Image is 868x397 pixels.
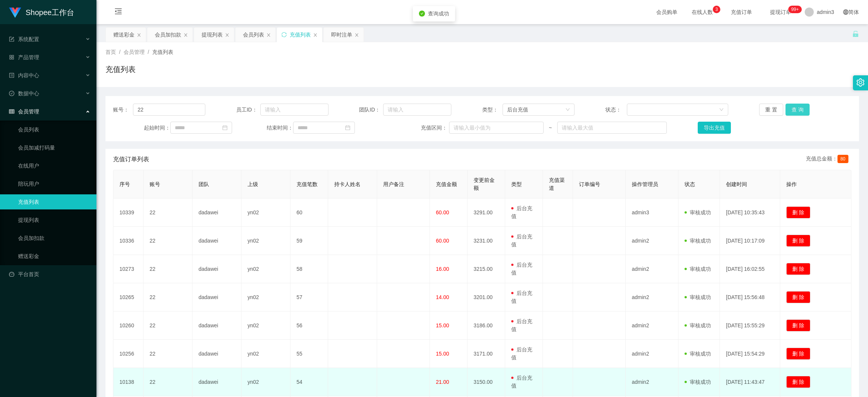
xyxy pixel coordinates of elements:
span: 充值金额 [436,181,457,187]
button: 删 除 [786,376,810,388]
div: 即时注单 [331,27,352,42]
i: 图标: table [9,109,14,114]
span: 21.00 [436,379,449,385]
td: yn02 [241,198,290,227]
span: 会员管理 [124,49,145,55]
td: [DATE] 15:56:48 [720,283,780,311]
td: yn02 [241,227,290,255]
a: 充值列表 [18,194,90,209]
span: / [148,49,149,55]
td: 10265 [113,283,144,311]
td: 3171.00 [468,340,505,368]
button: 重 置 [759,104,783,116]
h1: Shopee工作台 [26,0,74,24]
a: 陪玩用户 [18,176,90,191]
span: 操作 [786,181,797,187]
td: admin2 [626,283,679,311]
i: 图标: unlock [852,31,859,37]
span: 持卡人姓名 [334,181,361,187]
span: 操作管理员 [632,181,658,187]
td: yn02 [241,340,290,368]
sup: 311 [788,6,802,13]
span: 创建时间 [726,181,747,187]
span: 产品管理 [9,54,39,60]
td: yn02 [241,283,290,311]
i: 图标: calendar [222,125,228,130]
span: 员工ID： [236,106,260,114]
td: 3201.00 [468,283,505,311]
sup: 3 [713,6,720,13]
span: 系统配置 [9,36,39,42]
td: 3291.00 [468,198,505,227]
span: 后台充值 [511,205,532,219]
span: 后台充值 [511,262,532,276]
span: 状态： [605,106,627,114]
span: 后台充值 [511,290,532,304]
td: [DATE] 15:55:29 [720,311,780,340]
input: 请输入 [133,104,205,116]
span: 首页 [105,49,116,55]
span: 充值列表 [152,49,173,55]
td: dadawei [193,198,241,227]
td: yn02 [241,311,290,340]
td: 22 [144,340,193,368]
div: 会员列表 [243,27,264,42]
a: 会员列表 [18,122,90,137]
td: 10339 [113,198,144,227]
i: 图标: form [9,37,14,42]
div: 后台充值 [507,104,528,115]
td: [DATE] 15:54:29 [720,340,780,368]
a: 会员加扣款 [18,231,90,246]
td: 56 [290,311,328,340]
td: admin3 [626,198,679,227]
i: 图标: sync [281,32,287,37]
td: yn02 [241,255,290,283]
span: 审核成功 [685,351,711,357]
td: [DATE] 11:43:47 [720,368,780,396]
td: 54 [290,368,328,396]
span: 充值订单列表 [113,155,149,164]
span: 变更前金额 [474,177,495,191]
span: 订单编号 [579,181,600,187]
i: 图标: close [313,33,318,37]
span: 14.00 [436,294,449,300]
td: [DATE] 16:02:55 [720,255,780,283]
td: dadawei [193,368,241,396]
span: 后台充值 [511,234,532,247]
input: 请输入最小值为 [449,122,544,134]
div: 会员加扣款 [155,27,181,42]
i: 图标: menu-fold [105,0,131,24]
span: 类型 [511,181,522,187]
i: 图标: close [266,33,271,37]
td: dadawei [193,227,241,255]
span: 查询成功 [428,11,449,17]
i: 图标: close [355,33,359,37]
td: dadawei [193,340,241,368]
td: 10256 [113,340,144,368]
span: 审核成功 [685,294,711,300]
span: 充值订单 [727,9,756,15]
button: 删 除 [786,235,810,247]
div: 充值列表 [290,27,311,42]
button: 删 除 [786,263,810,275]
span: 起始时间： [144,124,170,132]
span: 后台充值 [511,318,532,332]
span: 后台充值 [511,375,532,389]
span: 状态 [685,181,695,187]
td: 22 [144,368,193,396]
span: 15.00 [436,322,449,328]
h1: 充值列表 [105,64,136,75]
td: admin2 [626,227,679,255]
td: 58 [290,255,328,283]
a: 会员加减打码量 [18,140,90,155]
i: icon: check-circle [419,11,425,17]
span: 会员管理 [9,108,39,115]
i: 图标: setting [856,78,865,87]
a: 图标: dashboard平台首页 [9,267,90,282]
td: admin2 [626,340,679,368]
td: admin2 [626,255,679,283]
td: 59 [290,227,328,255]
span: 团队ID： [359,106,383,114]
td: 3186.00 [468,311,505,340]
td: 60 [290,198,328,227]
